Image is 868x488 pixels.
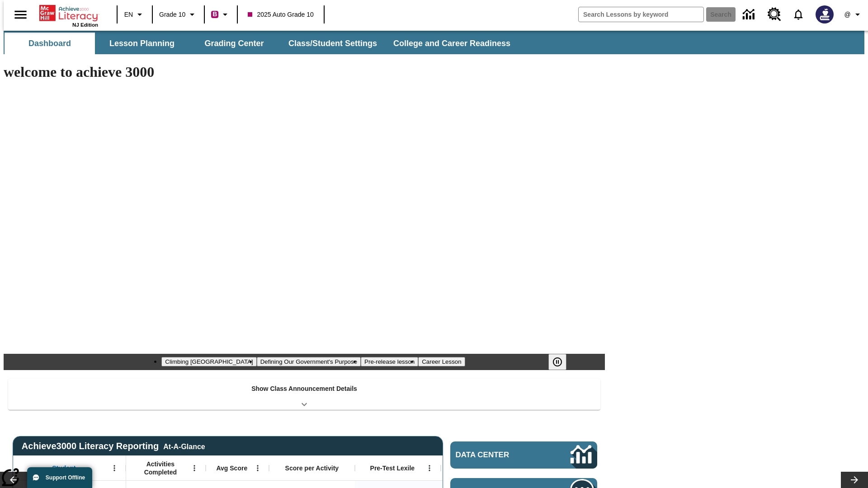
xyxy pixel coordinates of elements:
a: Resource Center, Will open in new tab [762,2,787,27]
div: Pause [548,354,576,370]
button: College and Career Readiness [386,33,518,54]
button: Slide 3 Pre-release lesson [361,357,418,366]
img: Avatar [816,5,834,23]
h1: welcome to achieve 3000 [4,64,605,80]
button: Class/Student Settings [281,33,384,54]
button: Grade: Grade 10, Select a grade [156,6,201,23]
span: Data Center [456,450,540,460]
button: Open Menu [251,461,264,475]
button: Open Menu [188,461,201,475]
div: Show Class Announcement Details [8,379,600,410]
span: EN [124,10,133,19]
div: At-A-Glance [163,441,205,451]
div: Home [39,3,98,28]
div: SubNavbar [4,33,519,54]
span: 2025 Auto Grade 10 [248,10,313,19]
button: Open Menu [108,461,121,475]
button: Language: EN, Select a language [120,6,149,23]
span: Score per Activity [285,464,339,472]
span: Avg Score [216,464,247,472]
button: Slide 2 Defining Our Government's Purpose [257,357,361,366]
span: Activities Completed [131,460,190,476]
a: Notifications [787,3,810,26]
button: Support Offline [27,467,92,488]
p: Show Class Announcement Details [251,384,357,394]
span: Support Offline [46,474,85,481]
input: search field [579,7,703,22]
button: Grading Center [189,33,279,54]
a: Data Center [737,2,762,27]
a: Data Center [450,441,597,469]
span: Student [52,464,75,472]
button: Dashboard [5,33,95,54]
button: Pause [548,354,566,370]
button: Select a new avatar [810,3,839,26]
button: Lesson Planning [97,33,187,54]
span: B [212,9,217,20]
button: Slide 1 Climbing Mount Tai [161,357,256,366]
button: Open Menu [423,461,436,475]
span: Grade 10 [159,10,185,19]
span: @ [844,10,850,19]
div: SubNavbar [4,31,864,54]
button: Open side menu [7,1,34,28]
span: Achieve3000 Literacy Reporting [22,441,205,451]
button: Lesson carousel, Next [841,472,868,488]
button: Slide 4 Career Lesson [418,357,465,366]
span: NJ Edition [72,22,98,28]
button: Boost Class color is violet red. Change class color [208,6,234,23]
span: Pre-Test Lexile [370,464,415,472]
a: Home [39,4,98,22]
button: Profile/Settings [839,6,868,23]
